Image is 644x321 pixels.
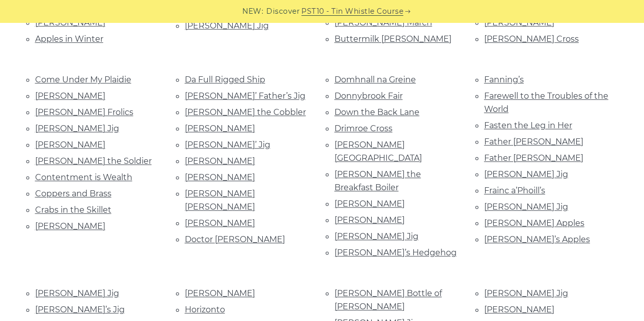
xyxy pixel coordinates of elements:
a: Contentment is Wealth [35,172,132,182]
a: [PERSON_NAME]’ Jig [185,140,270,150]
a: Horizonto [185,305,225,314]
a: [PERSON_NAME] [35,221,105,231]
a: Buttermilk [PERSON_NAME] [334,34,452,44]
a: Down the Back Lane [334,107,419,117]
a: [PERSON_NAME] [185,156,255,166]
a: Apples in Winter [35,34,103,44]
a: [PERSON_NAME] Jig [484,169,568,179]
a: [PERSON_NAME] [484,305,554,314]
a: [PERSON_NAME] Frolics [35,107,133,117]
a: Crabs in the Skillet [35,205,111,215]
a: Come Under My Plaidie [35,75,131,84]
a: [PERSON_NAME]’s Hedgehog [334,248,457,257]
a: [PERSON_NAME] the Cobbler [185,107,306,117]
a: [PERSON_NAME] [185,218,255,228]
a: [PERSON_NAME]’ Father’s Jig [185,91,305,101]
a: Fasten the Leg in Her [484,121,572,130]
a: [PERSON_NAME] [185,172,255,182]
a: [PERSON_NAME] Jig [185,21,269,31]
a: [PERSON_NAME] [35,91,105,101]
a: Donnybrook Fair [334,91,403,101]
a: [PERSON_NAME] Jig [484,202,568,212]
a: [PERSON_NAME] Jig [35,288,119,298]
a: Doctor [PERSON_NAME] [185,235,285,244]
a: [PERSON_NAME] Apples [484,218,584,228]
a: [PERSON_NAME] Jig [334,231,418,241]
a: Father [PERSON_NAME] [484,153,583,163]
a: Domhnall na Greine [334,75,416,84]
a: [PERSON_NAME] the Breakfast Boiler [334,169,421,192]
a: Farewell to the Troubles of the World [484,91,608,114]
a: Drimroe Cross [334,124,393,133]
a: Fanning’s [484,75,524,84]
a: [PERSON_NAME] [185,124,255,133]
a: [PERSON_NAME] March [334,18,432,27]
a: Da Full Rigged Ship [185,75,265,84]
a: [PERSON_NAME]’s Apples [484,235,590,244]
a: [PERSON_NAME] [334,199,405,209]
a: [PERSON_NAME] [334,215,405,225]
a: Father [PERSON_NAME] [484,137,583,147]
span: Discover [266,6,300,17]
a: [PERSON_NAME] [PERSON_NAME] [185,189,255,212]
a: PST10 - Tin Whistle Course [301,6,403,17]
a: Coppers and Brass [35,189,111,198]
a: [PERSON_NAME] Jig [35,124,119,133]
a: [PERSON_NAME][GEOGRAPHIC_DATA] [334,140,422,163]
a: [PERSON_NAME] [185,288,255,298]
a: [PERSON_NAME] [35,140,105,150]
a: [PERSON_NAME] Jig [484,288,568,298]
a: [PERSON_NAME] Cross [484,34,579,44]
a: [PERSON_NAME] [35,18,105,27]
a: [PERSON_NAME] [484,18,554,27]
a: [PERSON_NAME]’s Jig [35,305,125,314]
span: NEW: [242,6,263,17]
a: Frainc a’Phoill’s [484,186,545,195]
a: [PERSON_NAME] Bottle of [PERSON_NAME] [334,288,442,311]
a: [PERSON_NAME] the Soldier [35,156,152,166]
